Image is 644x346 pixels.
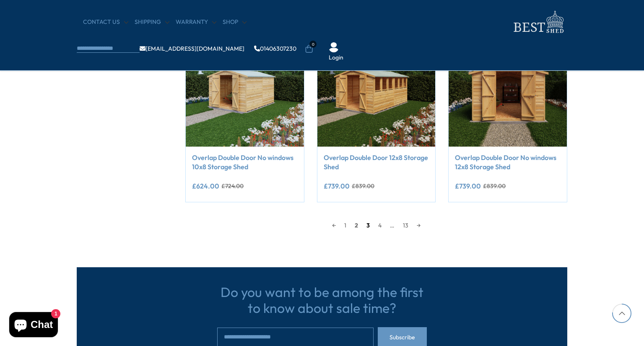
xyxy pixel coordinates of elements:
a: ← [328,219,340,232]
ins: £739.00 [324,183,350,189]
a: 0 [305,45,313,53]
a: [EMAIL_ADDRESS][DOMAIN_NAME] [140,46,244,52]
a: Warranty [176,18,216,26]
a: 4 [374,219,386,232]
del: £724.00 [221,183,244,189]
a: Login [329,54,343,62]
ins: £624.00 [192,183,219,189]
a: 3 [362,219,374,232]
a: Overlap Double Door No windows 12x8 Storage Shed [455,153,561,172]
a: Overlap Double Door 12x8 Storage Shed [324,153,429,172]
span: Subscribe [390,334,415,340]
h3: Do you want to be among the first to know about sale time? [217,284,427,316]
a: CONTACT US [83,18,128,26]
span: 0 [309,41,317,48]
img: logo [509,8,567,36]
a: 13 [399,219,413,232]
a: 1 [340,219,351,232]
a: Shipping [135,18,169,26]
span: … [386,219,399,232]
span: 2 [351,219,362,232]
inbox-online-store-chat: Shopify online store chat [7,312,60,339]
del: £839.00 [352,183,374,189]
del: £839.00 [483,183,506,189]
img: User Icon [329,42,339,52]
a: → [413,219,425,232]
a: Overlap Double Door No windows 10x8 Storage Shed [192,153,298,172]
a: 01406307230 [254,46,296,52]
ins: £739.00 [455,183,481,189]
a: Shop [223,18,247,26]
